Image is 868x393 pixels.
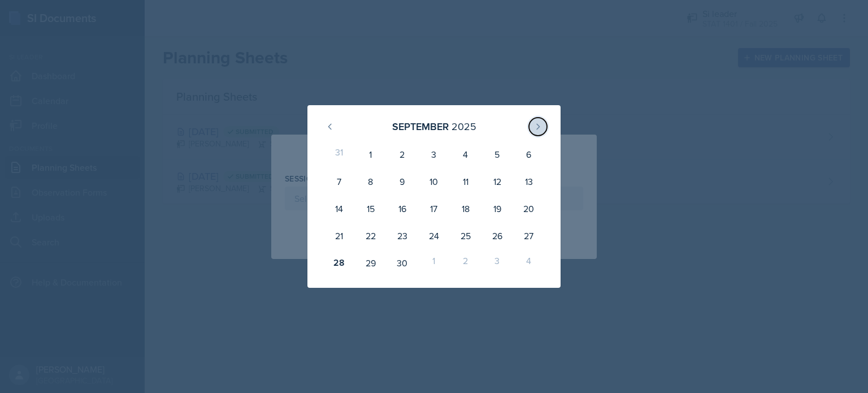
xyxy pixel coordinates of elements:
div: 31 [323,141,355,168]
div: 4 [513,249,545,277]
div: 17 [418,195,450,222]
div: 5 [481,141,513,168]
div: 8 [355,168,387,195]
div: 9 [387,168,418,195]
div: 18 [450,195,481,222]
div: 28 [323,249,355,277]
div: 3 [418,141,450,168]
div: 26 [481,222,513,249]
div: 22 [355,222,387,249]
div: 7 [323,168,355,195]
div: 21 [323,222,355,249]
div: 13 [513,168,545,195]
div: 24 [418,222,450,249]
div: 27 [513,222,545,249]
div: 10 [418,168,450,195]
div: 1 [418,249,450,277]
div: 11 [450,168,481,195]
div: 25 [450,222,481,249]
div: 15 [355,195,387,222]
div: 23 [387,222,418,249]
div: 12 [481,168,513,195]
div: 6 [513,141,545,168]
div: September [392,119,449,134]
div: 2025 [452,119,476,134]
div: 1 [355,141,387,168]
div: 20 [513,195,545,222]
div: 2 [450,249,481,277]
div: 29 [355,249,387,277]
div: 19 [481,195,513,222]
div: 30 [387,249,418,277]
div: 4 [450,141,481,168]
div: 2 [387,141,418,168]
div: 14 [323,195,355,222]
div: 3 [481,249,513,277]
div: 16 [387,195,418,222]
